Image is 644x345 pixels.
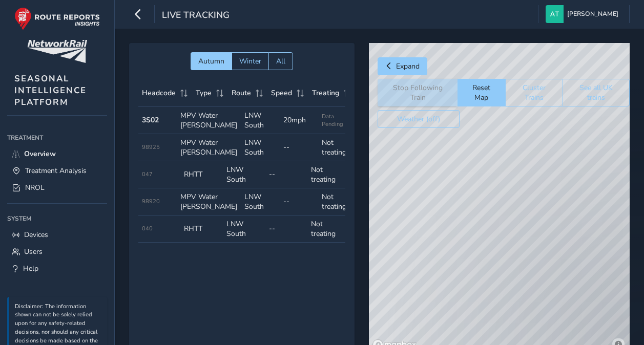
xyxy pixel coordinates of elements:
td: Not treating [318,134,357,161]
span: Help [23,264,38,273]
span: [PERSON_NAME] [567,5,618,23]
td: -- [265,161,308,188]
td: MPV Water [PERSON_NAME] [177,188,241,215]
span: Users [24,247,43,256]
td: LNW South [223,161,265,188]
td: 20mph [280,107,319,134]
img: customer logo [27,40,87,63]
td: Not treating [318,188,357,215]
td: LNW South [241,107,280,134]
td: LNW South [241,134,280,161]
div: System [7,211,107,226]
button: See all UK trains [563,79,630,106]
div: Treatment [7,130,107,145]
iframe: Intercom live chat [609,310,634,335]
td: RHTT [180,215,223,243]
span: 98925 [142,143,160,151]
span: Treating [312,88,339,98]
td: -- [280,134,319,161]
td: RHTT [180,161,223,188]
img: rr logo [14,7,100,30]
button: All [268,52,293,70]
span: Winter [239,56,261,66]
span: All [276,56,285,66]
a: Treatment Analysis [7,162,107,179]
a: NROL [7,179,107,196]
span: Route [232,88,251,98]
td: Not treating [307,161,350,188]
td: MPV Water [PERSON_NAME] [177,107,241,134]
span: Live Tracking [162,9,230,23]
span: Treatment Analysis [25,166,87,176]
strong: 3S02 [142,115,159,125]
button: Expand [378,57,427,75]
span: Headcode [142,88,176,98]
td: LNW South [223,215,265,243]
span: Overview [24,149,56,159]
span: Expand [396,61,420,71]
span: Data Pending [322,113,354,128]
a: Users [7,243,107,260]
a: Help [7,260,107,277]
button: [PERSON_NAME] [546,5,622,23]
span: 040 [142,225,153,232]
button: Winter [232,52,268,70]
button: Cluster Trains [505,79,563,106]
td: MPV Water [PERSON_NAME] [177,134,241,161]
td: -- [265,215,308,243]
span: Devices [24,230,48,240]
td: -- [280,188,319,215]
span: 98920 [142,198,160,205]
span: NROL [25,183,45,192]
a: Overview [7,145,107,162]
button: Autumn [191,52,232,70]
button: Reset Map [458,79,505,106]
td: Not treating [307,215,350,243]
span: Speed [271,88,292,98]
button: Weather (off) [378,110,460,128]
td: LNW South [241,188,280,215]
a: Devices [7,226,107,243]
img: diamond-layout [546,5,564,23]
span: Autumn [198,56,224,66]
span: 047 [142,170,153,178]
span: Type [196,88,212,98]
span: SEASONAL INTELLIGENCE PLATFORM [14,73,87,108]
